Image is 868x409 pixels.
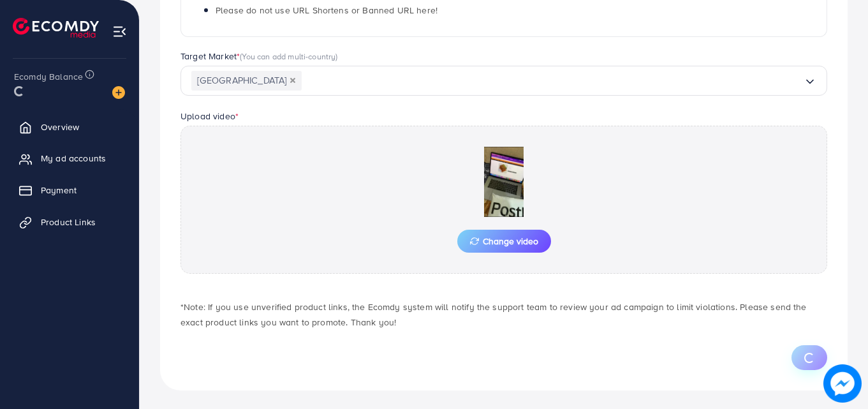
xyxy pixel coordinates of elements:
span: (You can add multi-country) [240,50,337,62]
a: Payment [10,177,129,203]
span: My ad accounts [41,152,106,165]
p: *Note: If you use unverified product links, the Ecomdy system will notify the support team to rev... [180,299,827,330]
div: Search for option [180,66,827,96]
input: Search for option [302,71,804,91]
img: logo [13,18,99,38]
span: Please do not use URL Shortens or Banned URL here! [216,4,438,17]
span: [GEOGRAPHIC_DATA] [191,71,302,91]
img: image [112,86,125,99]
label: Target Market [180,50,338,63]
span: Ecomdy Balance [14,70,83,83]
button: Deselect Pakistan [290,77,296,84]
img: Preview Image [440,147,568,217]
a: Overview [10,114,129,140]
a: My ad accounts [10,145,129,171]
span: Change video [470,237,538,246]
img: menu [112,24,127,39]
span: Overview [41,121,79,133]
a: Product Links [10,209,129,235]
span: Product Links [41,216,96,228]
img: image [823,364,862,403]
label: Upload video [180,110,239,123]
span: Payment [41,184,77,197]
button: Change video [457,230,551,253]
